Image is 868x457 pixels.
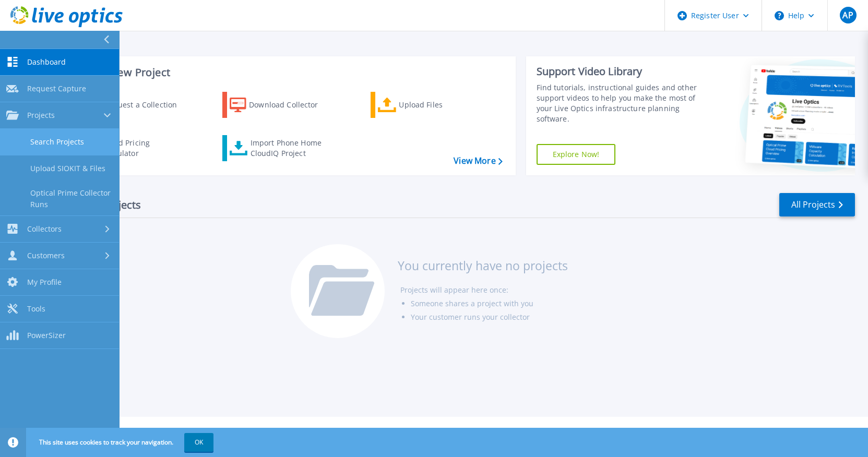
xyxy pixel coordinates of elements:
[399,94,482,115] div: Upload Files
[74,67,502,78] h3: Start a New Project
[27,278,62,287] span: My Profile
[104,94,187,115] div: Request a Collection
[27,331,66,340] span: PowerSizer
[27,111,55,120] span: Projects
[27,57,66,67] span: Dashboard
[74,92,191,118] a: Request a Collection
[537,65,703,78] div: Support Video Library
[249,94,332,115] div: Download Collector
[371,92,487,118] a: Upload Files
[74,135,191,161] a: Cloud Pricing Calculator
[222,92,339,118] a: Download Collector
[27,84,86,93] span: Request Capture
[779,193,855,217] a: All Projects
[102,138,186,159] div: Cloud Pricing Calculator
[411,310,568,324] li: Your customer runs your collector
[842,11,853,19] span: AP
[29,433,213,452] span: This site uses cookies to track your navigation.
[400,283,568,297] li: Projects will appear here once:
[251,138,332,159] div: Import Phone Home CloudIQ Project
[27,224,62,234] span: Collectors
[537,82,703,124] div: Find tutorials, instructional guides and other support videos to help you make the most of your L...
[27,304,45,314] span: Tools
[27,251,65,260] span: Customers
[184,433,213,452] button: OK
[454,156,502,166] a: View More
[398,260,568,271] h3: You currently have no projects
[411,297,568,310] li: Someone shares a project with you
[537,144,616,165] a: Explore Now!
